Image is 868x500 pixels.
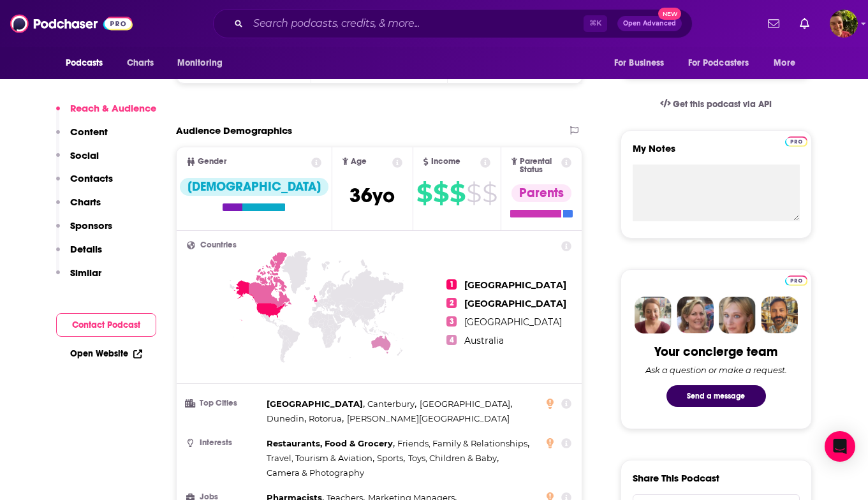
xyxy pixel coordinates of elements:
[70,243,102,255] p: Details
[267,413,304,423] span: Dunedin
[213,9,693,38] div: Search podcasts, credits, & more...
[763,13,784,34] a: Show notifications dropdown
[464,316,562,328] span: [GEOGRAPHIC_DATA]
[70,172,113,184] p: Contacts
[830,10,858,38] img: User Profile
[680,51,768,75] button: open menu
[633,142,800,165] label: My Notes
[56,102,156,126] button: Reach & Audience
[446,298,457,308] span: 2
[351,158,367,166] span: Age
[623,20,676,27] span: Open Advanced
[57,51,120,75] button: open menu
[267,411,306,426] span: ,
[397,436,529,451] span: ,
[177,54,223,72] span: Monitoring
[267,438,393,448] span: Restaurants, Food & Grocery
[377,451,405,466] span: ,
[785,276,807,286] img: Podchaser Pro
[765,51,811,75] button: open menu
[761,297,798,334] img: Jon Profile
[347,413,510,423] span: [PERSON_NAME][GEOGRAPHIC_DATA]
[673,99,772,110] span: Get this podcast via API
[464,298,566,309] span: [GEOGRAPHIC_DATA]
[377,453,403,463] span: Sports
[187,439,261,447] h3: Interests
[176,124,292,136] h2: Audience Demographics
[446,335,457,345] span: 4
[56,149,99,173] button: Social
[635,297,672,334] img: Sydney Profile
[267,397,365,411] span: ,
[56,267,101,290] button: Similar
[446,279,457,290] span: 1
[70,102,156,114] p: Reach & Audience
[309,413,342,423] span: Rotorua
[482,183,497,203] span: $
[433,183,448,203] span: $
[56,243,102,267] button: Details
[446,316,457,327] span: 3
[658,8,681,20] span: New
[774,54,795,72] span: More
[187,399,261,408] h3: Top Cities
[267,453,372,463] span: Travel, Tourism & Aviation
[200,241,237,249] span: Countries
[56,126,108,149] button: Content
[70,267,101,279] p: Similar
[367,399,415,409] span: Canterbury
[267,467,364,478] span: Camera & Photography
[464,279,566,291] span: [GEOGRAPHIC_DATA]
[785,274,807,286] a: Pro website
[830,10,858,38] button: Show profile menu
[127,54,154,72] span: Charts
[466,183,481,203] span: $
[605,51,680,75] button: open menu
[431,158,460,166] span: Income
[614,54,665,72] span: For Business
[511,184,571,202] div: Parents
[309,411,344,426] span: ,
[584,15,607,32] span: ⌘ K
[367,397,416,411] span: ,
[795,13,814,34] a: Show notifications dropdown
[408,453,497,463] span: Toys, Children & Baby
[267,399,363,409] span: [GEOGRAPHIC_DATA]
[450,183,465,203] span: $
[70,126,108,138] p: Content
[420,397,512,411] span: ,
[56,196,101,219] button: Charts
[666,385,766,407] button: Send a message
[70,348,142,359] a: Open Website
[830,10,858,38] span: Logged in as Marz
[397,438,527,448] span: Friends, Family & Relationships
[617,16,682,31] button: Open AdvancedNew
[267,451,374,466] span: ,
[56,219,112,243] button: Sponsors
[688,54,749,72] span: For Podcasters
[168,51,239,75] button: open menu
[56,313,156,337] button: Contact Podcast
[785,135,807,147] a: Pro website
[785,136,807,147] img: Podchaser Pro
[349,183,395,208] span: 36 yo
[66,54,103,72] span: Podcasts
[420,399,510,409] span: [GEOGRAPHIC_DATA]
[650,89,783,120] a: Get this podcast via API
[56,172,113,196] button: Contacts
[10,11,133,36] img: Podchaser - Follow, Share and Rate Podcasts
[464,335,504,346] span: Australia
[408,451,499,466] span: ,
[677,297,714,334] img: Barbara Profile
[70,219,112,232] p: Sponsors
[180,178,328,196] div: [DEMOGRAPHIC_DATA]
[70,149,99,161] p: Social
[645,365,787,375] div: Ask a question or make a request.
[119,51,162,75] a: Charts
[520,158,559,174] span: Parental Status
[267,436,395,451] span: ,
[719,297,756,334] img: Jules Profile
[654,344,777,360] div: Your concierge team
[825,431,855,462] div: Open Intercom Messenger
